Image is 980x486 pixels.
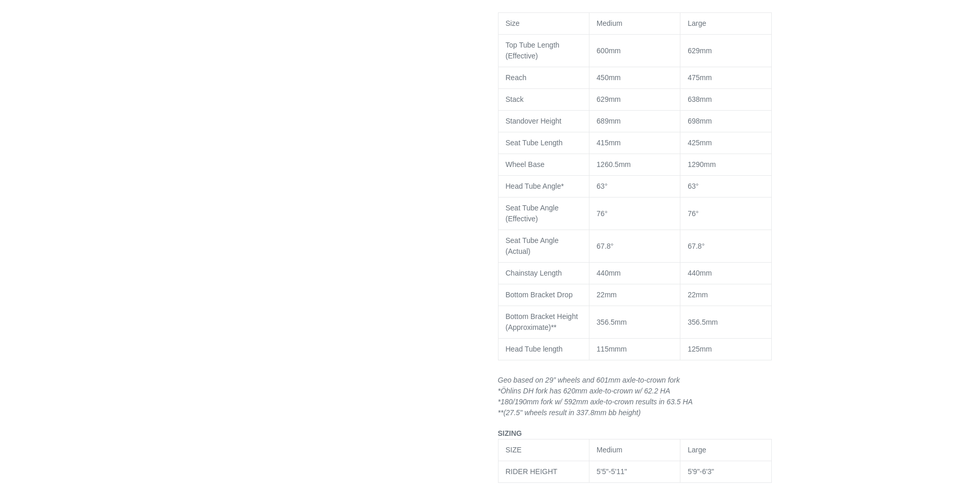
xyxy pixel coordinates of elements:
span: Seat Tube Angle (Actual) [506,236,559,255]
span: 125mm [688,345,712,353]
span: 698mm [688,117,712,125]
span: 415mm [597,139,621,147]
div: RIDER HEIGHT [506,466,582,477]
span: 638mm [688,95,712,103]
span: Standover Height [506,117,562,125]
div: Large [688,445,764,455]
span: Head Tube Angle* [506,182,564,190]
span: Large [688,19,706,27]
div: 5'5"-5'11" [597,466,673,477]
span: 76° [688,209,698,218]
span: 76° [597,209,608,218]
span: 425mm [688,139,712,147]
span: 450mm [597,73,621,82]
span: Bottom Bracket Height (Approximate)** [506,312,578,331]
span: Seat Tube Length [506,139,563,147]
span: 629mm [597,95,621,103]
em: **(27.5" wheels result in 337.8mm bb height) [498,408,641,417]
span: 67.8° [597,242,614,250]
span: 689mm [597,117,621,125]
span: 440mm [597,269,621,277]
span: 22mm [597,291,617,299]
span: 63° [688,182,698,190]
div: Medium [597,445,673,455]
span: Wheel Base [506,160,545,169]
span: 22mm [688,291,708,299]
span: 629mm [688,47,712,55]
span: 1260.5mm [597,160,631,169]
span: 475mm [688,73,712,82]
span: 67.8° [688,242,705,250]
span: 440mm [688,269,712,277]
span: Reach [506,73,526,82]
em: * 180/190mm fork w/ 592mm axle-to-crown results in 63.5 HA [498,398,693,406]
div: SIZE [506,445,582,455]
span: Size [506,19,520,27]
span: 356.5mm [597,318,627,326]
span: Chainstay Length [506,269,562,277]
span: 115mmm [597,345,627,353]
em: Geo based on 29” wheels and 601mm axle-to-crown fork [498,376,680,384]
span: Bottom Bracket Drop [506,291,573,299]
span: 600mm [597,47,621,55]
span: Medium [597,19,623,27]
span: Stack [506,95,524,103]
span: Top Tube Length (Effective) [506,41,559,60]
span: Seat Tube Angle (Effective) [506,204,559,223]
b: SIZING [498,429,522,437]
div: 5'9"-6'3" [688,466,764,477]
span: Head Tube length [506,345,563,353]
span: 63° [597,182,608,190]
span: 1290mm [688,160,715,169]
span: 356.5mm [688,318,718,326]
em: *Öhlins DH fork has 620mm axle-to-crown w/ 62.2 HA [498,387,671,395]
